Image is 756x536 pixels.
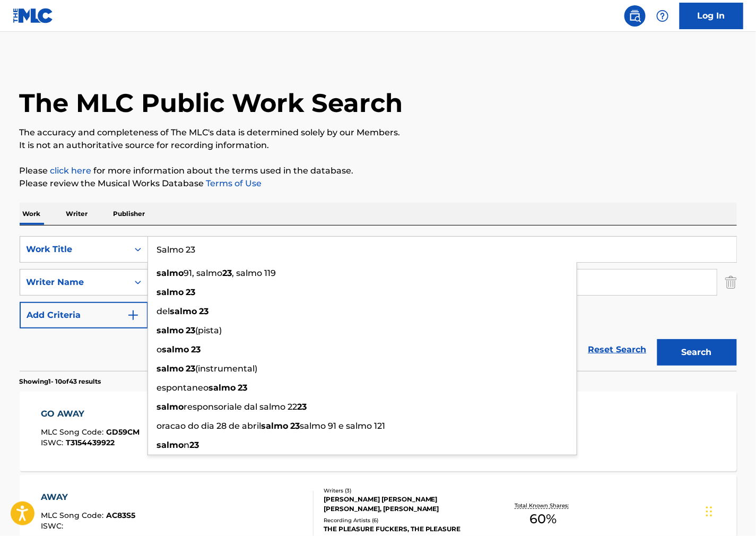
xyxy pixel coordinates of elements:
[186,364,196,374] strong: 23
[157,402,184,412] strong: salmo
[262,421,289,431] strong: salmo
[66,438,115,447] span: T3154439922
[157,287,184,297] strong: salmo
[162,344,189,355] strong: salmo
[324,495,484,514] div: [PERSON_NAME] [PERSON_NAME] [PERSON_NAME], [PERSON_NAME]
[657,339,737,366] button: Search
[41,491,135,504] div: AWAY
[583,338,652,361] a: Reset Search
[20,203,44,225] p: Work
[184,268,223,278] span: 91, salmo
[20,377,101,386] p: Showing 1 - 10 of 43 results
[20,126,737,139] p: The accuracy and completeness of The MLC's data is determined solely by our Members.
[530,509,557,529] span: 60 %
[41,438,66,447] span: ISWC :
[196,364,258,374] span: (instrumental)
[157,306,170,316] span: del
[170,306,197,316] strong: salmo
[63,203,91,225] p: Writer
[106,427,140,437] span: GD59CM
[20,177,737,190] p: Please review the Musical Works Database
[223,268,232,278] strong: 23
[157,344,162,355] span: o
[703,485,756,536] iframe: Chat Widget
[50,166,92,176] a: click here
[20,236,737,371] form: Search Form
[41,408,140,420] div: GO AWAY
[20,165,737,177] p: Please for more information about the terms used in the database.
[680,3,743,29] a: Log In
[209,383,236,393] strong: salmo
[184,440,190,450] span: n
[27,276,122,289] div: Writer Name
[629,10,641,22] img: search
[41,511,106,520] span: MLC Song Code :
[157,440,184,450] strong: salmo
[199,306,209,316] strong: 23
[204,178,262,188] a: Terms of Use
[186,325,196,335] strong: 23
[41,427,106,437] span: MLC Song Code :
[190,440,199,450] strong: 23
[652,5,673,27] div: Help
[192,344,201,355] strong: 23
[106,511,135,520] span: AC83S5
[20,139,737,152] p: It is not an authoritative source for recording information.
[157,383,209,393] span: espontaneo
[300,421,386,431] span: salmo 91 e salmo 121
[110,203,149,225] p: Publisher
[157,325,184,335] strong: salmo
[157,364,184,374] strong: salmo
[127,309,140,322] img: 9d2ae6d4665cec9f34b9.svg
[298,402,307,412] strong: 23
[184,402,298,412] span: responsoriale dal salmo 22
[238,383,248,393] strong: 23
[324,487,484,495] div: Writers ( 3 )
[232,268,276,278] span: , salmo 119
[196,325,222,335] span: (pista)
[27,243,122,256] div: Work Title
[20,302,148,328] button: Add Criteria
[706,496,712,528] div: Drag
[157,421,262,431] span: oracao do dia 28 de abril
[13,8,54,23] img: MLC Logo
[624,5,646,27] a: Public Search
[515,502,572,509] p: Total Known Shares:
[291,421,300,431] strong: 23
[186,287,196,297] strong: 23
[20,392,737,471] a: GO AWAYMLC Song Code:GD59CMISWC:T3154439922Writers (2)[PERSON_NAME], [PERSON_NAME]Recording Artis...
[41,521,66,531] span: ISWC :
[725,269,737,296] img: Delete Criterion
[20,87,403,119] h1: The MLC Public Work Search
[157,268,184,278] strong: salmo
[324,516,484,524] div: Recording Artists ( 6 )
[656,10,669,22] img: help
